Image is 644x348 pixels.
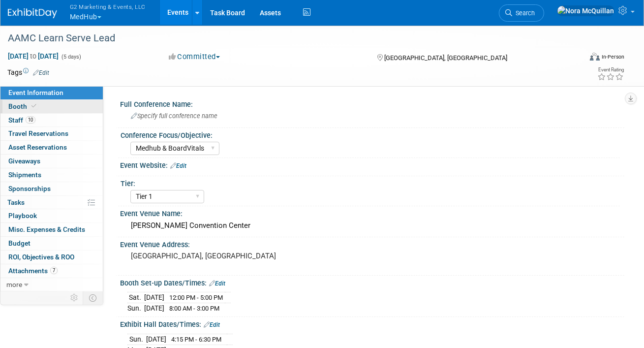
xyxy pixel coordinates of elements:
td: [DATE] [146,334,166,345]
div: AAMC Learn Serve Lead [4,30,572,47]
td: Sun. [127,334,146,345]
div: In-Person [601,53,624,61]
a: Event Information [0,86,103,99]
td: Tags [7,67,49,77]
td: [DATE] [144,292,164,303]
div: Event Venue Address: [120,237,624,250]
a: Shipments [0,168,103,182]
div: Event Website: [120,158,624,171]
span: Sponsorships [8,185,51,192]
span: Booth [8,102,38,110]
span: Budget [8,239,31,247]
span: Misc. Expenses & Credits [8,225,85,233]
td: Personalize Event Tab Strip [66,291,83,304]
a: more [0,278,103,291]
span: to [29,52,38,60]
a: ROI, Objectives & ROO [0,251,103,264]
span: 10 [26,116,35,124]
a: Tasks [0,196,103,209]
span: (5 days) [61,54,81,60]
div: Tier: [121,176,620,189]
span: Giveaways [8,157,40,165]
span: [GEOGRAPHIC_DATA], [GEOGRAPHIC_DATA] [384,54,507,62]
i: Booth reservation complete [31,103,36,109]
span: Playbook [8,212,37,220]
a: Edit [33,69,49,76]
a: Attachments7 [0,264,103,278]
a: Edit [209,280,225,287]
a: Staff10 [0,114,103,127]
a: Booth [0,100,103,113]
span: Event Information [8,89,63,96]
span: Search [512,9,535,17]
a: Edit [170,162,186,169]
a: Asset Reservations [0,141,103,154]
span: 7 [50,267,58,274]
td: Sat. [127,292,144,303]
span: [DATE] [DATE] [7,52,59,61]
span: G2 Marketing & Events, LLC [70,1,146,12]
span: Shipments [8,171,41,179]
div: Booth Set-up Dates/Times: [120,276,624,288]
td: Sun. [127,303,144,313]
span: Travel Reservations [8,129,68,137]
td: [DATE] [144,303,164,313]
a: Sponsorships [0,182,103,195]
div: Event Rating [597,67,624,72]
div: Event Format [534,51,624,66]
a: Search [499,4,544,22]
img: Format-Inperson.png [590,53,600,61]
a: Travel Reservations [0,127,103,140]
div: Event Venue Name: [120,206,624,219]
span: more [6,281,22,288]
span: 4:15 PM - 6:30 PM [171,336,221,343]
a: Playbook [0,209,103,222]
span: Attachments [8,267,58,275]
div: Full Conference Name: [120,97,624,109]
span: Specify full conference name [131,112,217,120]
pre: [GEOGRAPHIC_DATA], [GEOGRAPHIC_DATA] [131,252,319,260]
td: Toggle Event Tabs [83,291,103,304]
div: [PERSON_NAME] Convention Center [127,218,617,233]
div: Exhibit Hall Dates/Times: [120,317,624,330]
a: Misc. Expenses & Credits [0,223,103,236]
span: 12:00 PM - 5:00 PM [169,294,223,301]
button: Committed [165,52,224,62]
span: 8:00 AM - 3:00 PM [169,305,219,312]
a: Budget [0,237,103,250]
span: ROI, Objectives & ROO [8,253,74,261]
a: Edit [204,321,220,328]
span: Staff [8,116,35,124]
div: Conference Focus/Objective: [121,128,620,140]
img: Nora McQuillan [557,5,614,16]
img: ExhibitDay [8,8,57,18]
span: Asset Reservations [8,143,67,151]
span: Tasks [7,198,25,206]
a: Giveaways [0,155,103,168]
